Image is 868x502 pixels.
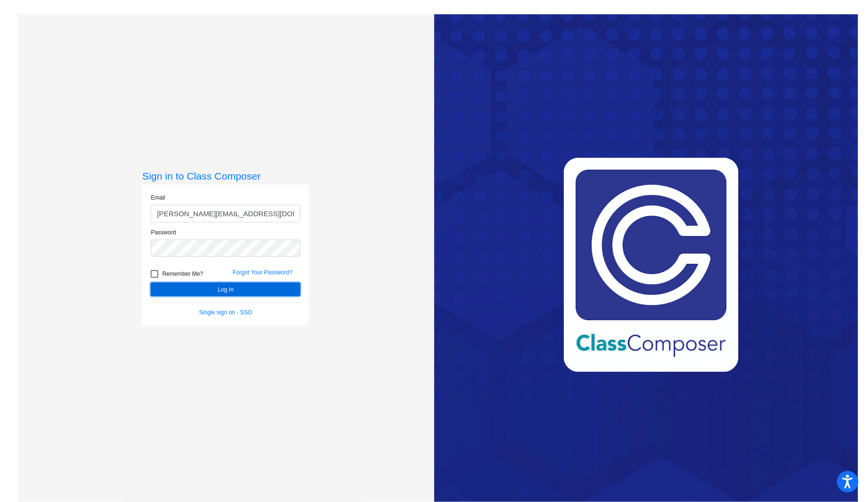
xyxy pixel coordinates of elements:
a: Forgot Your Password? [233,269,292,276]
label: Password [151,228,176,237]
label: Email [151,193,165,202]
span: Remember Me? [162,268,203,280]
a: Single sign on - SSO [199,309,252,316]
h3: Sign in to Class Composer [142,170,309,182]
button: Log In [151,282,300,296]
